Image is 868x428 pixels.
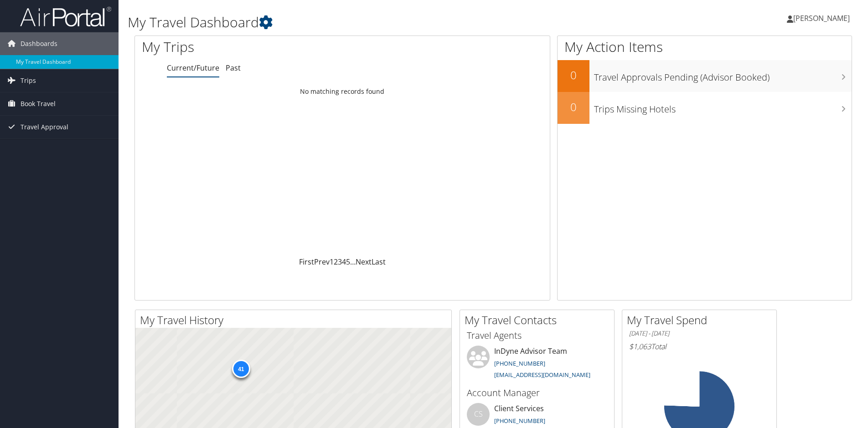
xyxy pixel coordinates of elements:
h3: Travel Agents [467,329,607,342]
h3: Account Manager [467,387,607,399]
h2: My Travel Contacts [465,312,614,328]
div: CS [467,403,490,426]
a: 0Trips Missing Hotels [558,92,852,124]
h3: Trips Missing Hotels [594,98,852,116]
h6: [DATE] - [DATE] [629,329,770,338]
h2: My Travel History [140,312,451,328]
h6: Total [629,341,770,352]
a: [EMAIL_ADDRESS][DOMAIN_NAME] [494,371,590,379]
td: No matching records found [135,83,550,100]
h1: My Action Items [558,37,852,56]
a: Current/Future [167,63,219,73]
a: 1 [330,257,334,267]
span: Dashboards [21,32,57,55]
h3: Travel Approvals Pending (Advisor Booked) [594,66,852,84]
a: 3 [338,257,342,267]
h1: My Travel Dashboard [128,13,615,32]
a: Last [372,257,386,267]
a: First [299,257,314,267]
a: 4 [342,257,346,267]
a: 2 [334,257,338,267]
span: [PERSON_NAME] [793,13,850,23]
span: $1,063 [629,341,651,352]
span: Trips [21,69,36,92]
h2: My Travel Spend [627,312,776,328]
a: 0Travel Approvals Pending (Advisor Booked) [558,60,852,92]
h2: 0 [558,99,589,115]
div: 41 [232,360,250,378]
a: [PHONE_NUMBER] [494,417,545,425]
a: Prev [314,257,330,267]
a: Past [226,63,241,73]
span: … [350,257,356,267]
span: Travel Approval [21,116,68,138]
li: InDyne Advisor Team [462,346,612,383]
a: 5 [346,257,350,267]
h1: My Trips [142,37,370,56]
a: [PHONE_NUMBER] [494,359,545,367]
a: Next [356,257,372,267]
a: [PERSON_NAME] [787,5,859,32]
span: Book Travel [21,92,56,115]
img: airportal-logo.png [20,6,111,27]
h2: 0 [558,67,589,83]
